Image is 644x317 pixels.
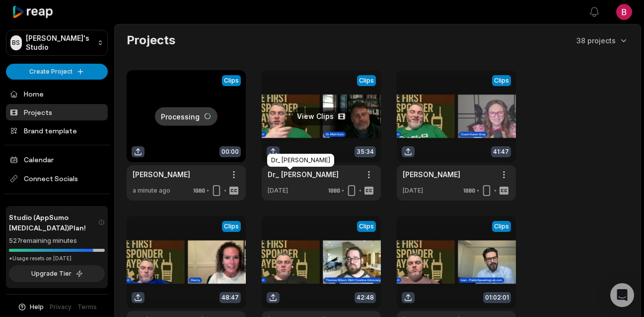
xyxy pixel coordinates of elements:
span: Help [30,303,44,312]
a: [PERSON_NAME] [133,169,190,180]
div: Open Intercom Messenger [610,283,634,307]
button: Create Project [6,64,108,80]
a: [PERSON_NAME] [403,169,460,180]
button: Upgrade Tier [9,265,105,282]
a: Projects [6,104,108,120]
h2: Projects [127,32,175,48]
span: Studio (AppSumo [MEDICAL_DATA]) Plan! [9,212,98,233]
a: Terms [77,303,97,312]
div: 527 remaining minutes [9,236,105,246]
button: Help [17,303,44,312]
span: Connect Socials [6,170,108,188]
div: BS [10,35,22,50]
a: Dr_ [PERSON_NAME] [268,169,339,180]
div: Dr_ [PERSON_NAME] [267,154,334,167]
a: Calendar [6,151,108,168]
p: [PERSON_NAME]'s Studio [26,34,93,52]
button: 38 projects [576,35,629,46]
div: *Usage resets on [DATE] [9,255,105,262]
a: Brand template [6,122,108,139]
a: Home [6,86,108,102]
a: Privacy [50,303,72,312]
